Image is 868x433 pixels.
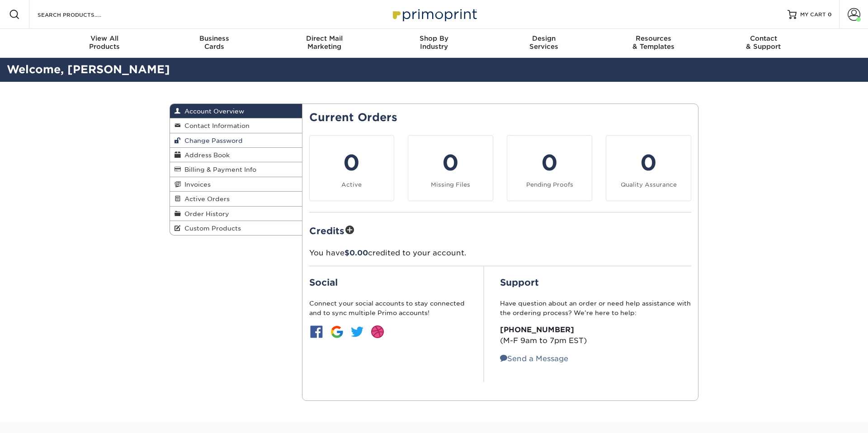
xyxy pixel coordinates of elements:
span: Resources [599,34,708,42]
span: Address Book [181,151,230,159]
div: 0 [315,146,389,179]
small: Pending Proofs [526,181,573,188]
strong: [PHONE_NUMBER] [500,325,574,334]
small: Quality Assurance [621,181,677,188]
p: Have question about an order or need help assistance with the ordering process? We’re here to help: [500,299,691,317]
h2: Current Orders [309,111,692,124]
a: 0 Active [309,135,395,201]
span: Billing & Payment Info [181,166,256,173]
p: Connect your social accounts to stay connected and to sync multiple Primo accounts! [309,299,467,317]
a: Account Overview [170,104,302,118]
div: & Support [708,34,818,51]
div: & Templates [599,34,708,51]
a: 0 Quality Assurance [606,135,691,201]
span: Design [489,34,599,42]
img: btn-twitter.jpg [350,325,364,339]
div: Products [50,34,160,51]
a: Direct MailMarketing [269,29,379,58]
span: Active Orders [181,195,230,202]
a: 0 Pending Proofs [507,135,592,201]
h2: Credits [309,223,692,237]
a: Invoices [170,177,302,192]
span: Contact Information [181,122,250,129]
a: Change Password [170,133,302,148]
img: btn-google.jpg [330,325,344,339]
a: Contact Information [170,118,302,133]
span: Business [160,34,269,42]
span: Custom Products [181,225,241,232]
p: (M-F 9am to 7pm EST) [500,325,691,346]
a: DesignServices [489,29,599,58]
img: btn-dribbble.jpg [370,325,385,339]
a: BusinessCards [160,29,269,58]
div: 0 [414,146,487,179]
span: View All [50,34,160,42]
div: 0 [513,146,586,179]
span: Direct Mail [269,34,379,42]
a: Resources& Templates [599,29,708,58]
h2: Support [500,277,691,288]
a: Active Orders [170,192,302,206]
span: Contact [708,34,818,42]
a: View AllProducts [50,29,160,58]
div: 0 [612,146,685,179]
small: Missing Files [431,181,470,188]
a: Contact& Support [708,29,818,58]
small: Active [341,181,362,188]
input: SEARCH PRODUCTS..... [37,9,125,20]
span: Shop By [379,34,489,42]
iframe: Google Customer Reviews [2,405,77,430]
a: Order History [170,207,302,221]
a: Shop ByIndustry [379,29,489,58]
span: Order History [181,210,229,217]
a: Address Book [170,148,302,162]
a: Custom Products [170,221,302,235]
span: Account Overview [181,108,244,115]
div: Services [489,34,599,51]
span: $0.00 [344,249,368,257]
span: Invoices [181,181,211,188]
img: btn-facebook.jpg [309,325,324,339]
span: Change Password [181,137,243,144]
p: You have credited to your account. [309,248,692,259]
div: Cards [160,34,269,51]
a: 0 Missing Files [408,135,493,201]
a: Billing & Payment Info [170,162,302,177]
img: Primoprint [389,5,479,24]
span: 0 [828,11,832,18]
div: Industry [379,34,489,51]
span: MY CART [800,11,826,19]
a: Send a Message [500,354,568,363]
div: Marketing [269,34,379,51]
h2: Social [309,277,467,288]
